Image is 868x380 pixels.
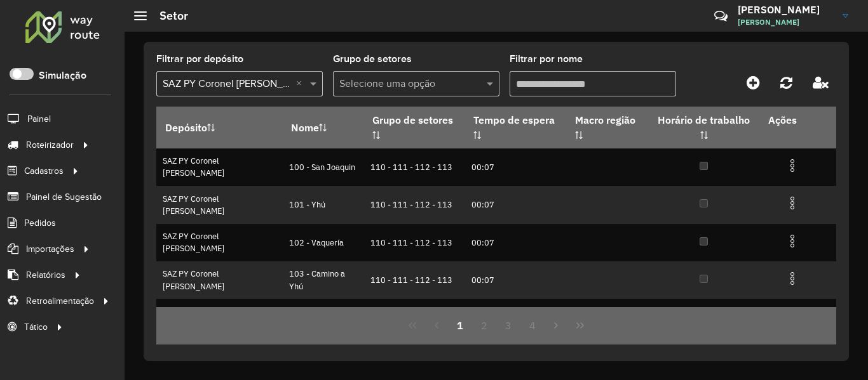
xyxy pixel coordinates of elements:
span: Painel [27,112,51,126]
th: Tempo de espera [465,107,566,148]
label: Filtrar por nome [510,51,583,67]
td: 106 - 107 - 108 [364,299,465,336]
span: Tático [24,320,48,334]
td: 00:07 [465,261,566,299]
td: 110 - 111 - 112 - 113 [364,148,465,186]
td: 00:07 [465,148,566,186]
span: Importações [26,242,74,256]
td: SAZ PY Coronel [PERSON_NAME] [156,261,282,299]
td: 106 - Carayaó [282,299,363,336]
span: Roteirizador [26,138,74,152]
label: Grupo de setores [333,51,412,67]
span: Relatórios [26,268,65,282]
td: SAZ PY Coronel [PERSON_NAME] [156,224,282,261]
td: 00:07 [465,299,566,336]
td: 103 - Camino a Yhú [282,261,363,299]
h2: Setor [147,9,188,23]
th: Nome [282,107,363,148]
span: [PERSON_NAME] [738,16,833,28]
td: 110 - 111 - 112 - 113 [364,186,465,223]
span: Cadastros [24,164,64,178]
span: Retroalimentação [26,294,94,308]
td: SAZ PY Coronel [PERSON_NAME] [156,148,282,186]
th: Ações [759,107,836,133]
td: 110 - 111 - 112 - 113 [364,261,465,299]
label: Filtrar por depósito [156,51,243,67]
button: 1 [449,313,473,337]
button: Next Page [544,313,568,337]
td: 100 - San Joaquin [282,148,363,186]
button: 3 [496,313,520,337]
td: 00:07 [465,224,566,261]
th: Horário de trabalho [648,107,760,148]
th: Depósito [156,107,282,148]
button: 4 [520,313,545,337]
td: 101 - Yhú [282,186,363,223]
span: Pedidos [24,216,56,230]
td: 00:07 [465,186,566,223]
span: Clear all [296,76,307,91]
button: 2 [472,313,496,337]
button: Last Page [568,313,592,337]
th: Grupo de setores [364,107,465,148]
td: SAZ PY Coronel [PERSON_NAME] [156,299,282,336]
label: Simulação [39,68,86,83]
span: Painel de Sugestão [26,190,102,204]
h3: [PERSON_NAME] [738,4,833,16]
td: SAZ PY Coronel [PERSON_NAME] [156,186,282,223]
a: Contato Rápido [707,3,735,30]
td: 102 - Vaquería [282,224,363,261]
td: 110 - 111 - 112 - 113 [364,224,465,261]
th: Macro região [566,107,648,148]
